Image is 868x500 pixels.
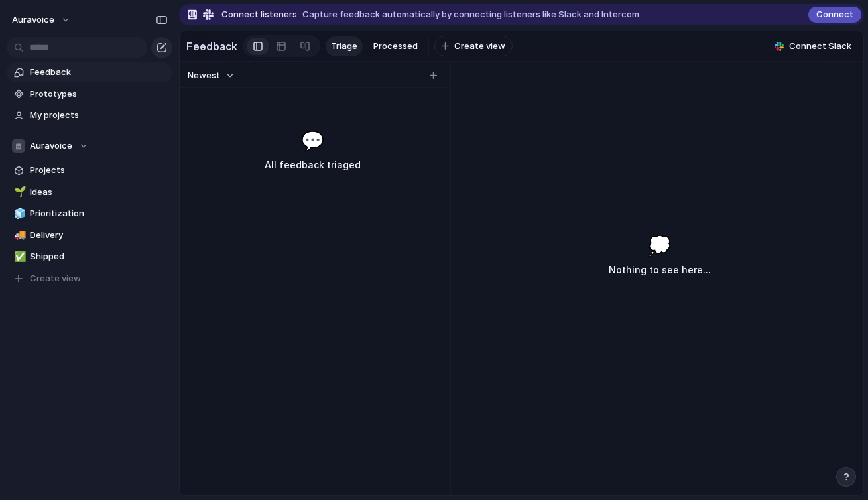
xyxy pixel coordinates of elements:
a: ✅Shipped [7,247,172,267]
button: Create view [434,36,513,57]
a: Feedback [7,62,172,82]
h3: Nothing to see here... [609,262,711,278]
a: Projects [7,160,172,180]
button: auravoice [6,9,78,31]
span: Connect listeners [221,8,297,21]
button: Connect Slack [769,36,857,56]
button: Connect [808,7,861,23]
a: Prototypes [7,84,172,104]
span: Projects [30,164,168,177]
span: Processed [373,40,418,53]
span: 💬 [301,127,324,155]
span: 💭 [648,231,671,259]
a: Processed [368,36,423,56]
button: Auravoice [7,136,172,156]
a: Triage [326,36,363,56]
button: ✅ [12,250,25,263]
span: Triage [331,40,357,53]
span: Connect Slack [789,40,851,53]
div: 🌱 [14,184,23,200]
button: 🌱 [12,186,25,199]
span: My projects [30,109,168,122]
span: auravoice [12,13,54,27]
h2: Feedback [186,38,237,54]
button: 🧊 [12,207,25,220]
span: Prototypes [30,88,168,101]
span: Prioritization [30,207,168,220]
button: Newest [186,67,237,84]
a: 🌱Ideas [7,182,172,202]
a: 🧊Prioritization [7,204,172,223]
span: Newest [188,69,220,82]
span: Capture feedback automatically by connecting listeners like Slack and Intercom [302,8,639,21]
span: Feedback [30,66,168,79]
div: ✅ [14,249,23,265]
div: 🚚 [14,227,23,243]
span: Create view [454,40,505,53]
span: Create view [30,272,81,285]
a: My projects [7,105,172,125]
span: Delivery [30,229,168,242]
span: Shipped [30,250,168,263]
button: 🚚 [12,229,25,242]
span: Connect [816,8,853,21]
div: 🧊 [14,206,23,221]
a: 🚚Delivery [7,225,172,245]
h3: All feedback triaged [211,157,414,173]
button: Create view [7,269,172,288]
span: Ideas [30,186,168,199]
span: Auravoice [30,139,72,153]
